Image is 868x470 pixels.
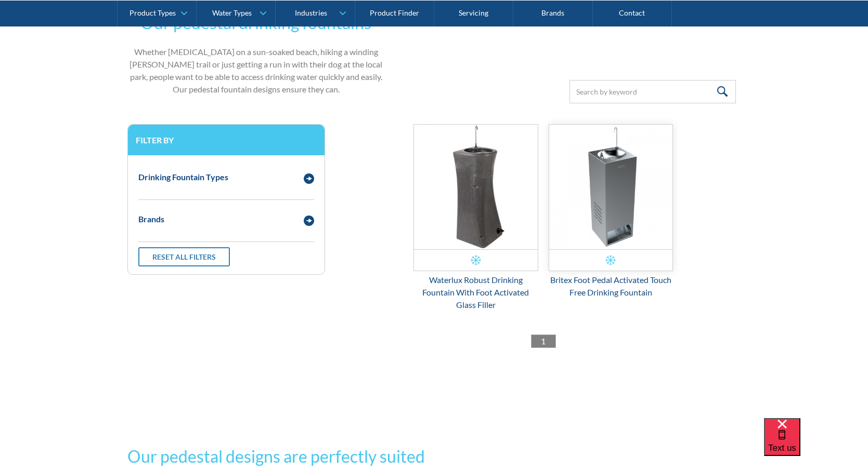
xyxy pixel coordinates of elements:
[764,418,868,470] iframe: podium webchat widget bubble
[549,274,673,299] div: Britex Foot Pedal Activated Touch Free Drinking Fountain
[138,171,228,183] div: Drinking Fountain Types
[549,125,673,249] img: Britex Foot Pedal Activated Touch Free Drinking Fountain
[346,334,741,348] div: List
[295,8,327,17] div: Industries
[127,46,385,96] p: Whether [MEDICAL_DATA] on a sun-soaked beach, hiking a winding [PERSON_NAME] trail or just gettin...
[212,8,252,17] div: Water Types
[531,334,556,348] a: 1
[413,274,538,311] div: Waterlux Robust Drinking Fountain With Foot Activated Glass Filler
[138,247,230,266] a: Reset all filters
[414,125,538,249] img: Waterlux Robust Drinking Fountain With Foot Activated Glass Filler
[129,8,176,17] div: Product Types
[413,124,538,311] a: Waterlux Robust Drinking Fountain With Foot Activated Glass FillerWaterlux Robust Drinking Founta...
[549,124,673,299] a: Britex Foot Pedal Activated Touch Free Drinking FountainBritex Foot Pedal Activated Touch Free Dr...
[138,213,164,225] div: Brands
[569,80,736,103] input: Search by keyword
[136,135,317,145] h3: Filter by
